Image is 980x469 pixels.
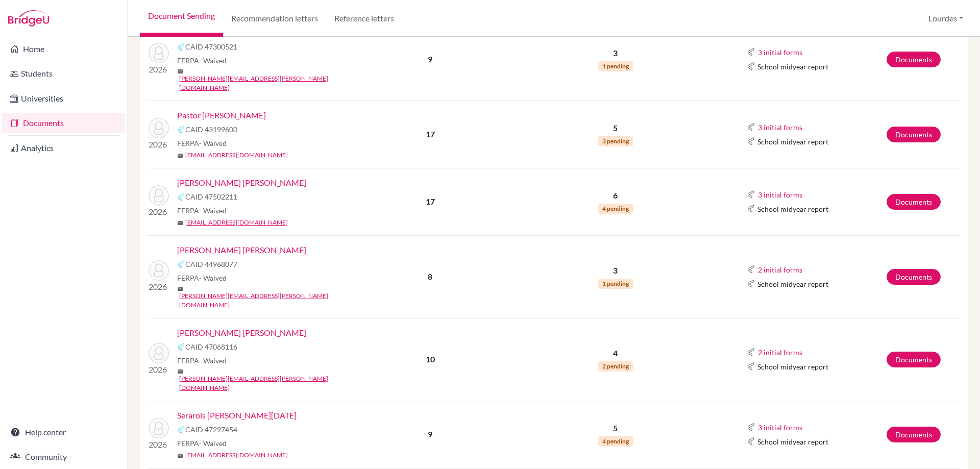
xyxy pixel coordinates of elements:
[757,279,828,289] span: School midyear report
[924,9,968,28] button: Lourdes
[598,436,633,447] span: 4 pending
[177,109,266,121] a: Pastor [PERSON_NAME]
[747,348,755,356] img: Common App logo
[2,88,125,109] a: Universities
[428,271,432,281] b: 8
[149,206,169,218] p: 2026
[149,118,169,138] img: Pastor Calderón, Sofia Angela
[757,347,803,358] button: 2 initial forms
[177,153,183,159] span: mail
[598,279,633,289] span: 1 pending
[177,220,183,226] span: mail
[185,41,237,52] span: CAID 47300521
[179,74,359,92] a: [PERSON_NAME][EMAIL_ADDRESS][PERSON_NAME][DOMAIN_NAME]
[2,39,125,59] a: Home
[177,205,227,216] span: FERPA
[747,265,755,274] img: Common App logo
[177,126,185,134] img: Common App logo
[177,138,227,149] span: FERPA
[177,273,227,283] span: FERPA
[149,363,169,376] p: 2026
[757,264,803,276] button: 2 initial forms
[149,281,169,293] p: 2026
[757,189,803,201] button: 3 initial forms
[185,124,237,135] span: CAID 43199600
[149,343,169,363] img: Santamaria Vargas, Daniela
[179,291,359,310] a: [PERSON_NAME][EMAIL_ADDRESS][PERSON_NAME][DOMAIN_NAME]
[149,138,169,151] p: 2026
[185,191,237,202] span: CAID 47502211
[757,46,803,58] button: 3 initial forms
[199,56,227,65] span: - Waived
[199,356,227,365] span: - Waived
[509,122,722,134] p: 5
[2,113,125,133] a: Documents
[185,259,237,269] span: CAID 44968077
[177,343,185,351] img: Common App logo
[598,204,633,214] span: 4 pending
[757,204,828,214] span: School midyear report
[177,68,183,75] span: mail
[149,185,169,206] img: Risi Morán, Paolo
[747,437,755,446] img: Common App logo
[747,190,755,199] img: Common App logo
[199,139,227,147] span: - Waived
[177,438,227,449] span: FERPA
[185,451,288,460] a: [EMAIL_ADDRESS][DOMAIN_NAME]
[185,151,288,160] a: [EMAIL_ADDRESS][DOMAIN_NAME]
[177,409,297,422] a: Serarols [PERSON_NAME][DATE]
[757,436,828,447] span: School midyear report
[757,361,828,372] span: School midyear report
[747,280,755,288] img: Common App logo
[185,218,288,227] a: [EMAIL_ADDRESS][DOMAIN_NAME]
[509,264,722,277] p: 3
[149,43,169,63] img: Palacios Cardenal, Nicolas
[887,427,941,442] a: Documents
[757,422,803,433] button: 3 initial forms
[598,136,633,146] span: 3 pending
[426,196,435,206] b: 17
[177,368,183,375] span: mail
[509,47,722,59] p: 3
[177,286,183,292] span: mail
[887,52,941,67] a: Documents
[177,453,183,459] span: mail
[177,244,306,256] a: [PERSON_NAME] [PERSON_NAME]
[428,429,432,439] b: 9
[747,205,755,213] img: Common App logo
[2,63,125,84] a: Students
[185,341,237,352] span: CAID 47068116
[426,129,435,139] b: 17
[757,121,803,133] button: 3 initial forms
[177,55,227,66] span: FERPA
[199,439,227,448] span: - Waived
[887,194,941,210] a: Documents
[509,347,722,359] p: 4
[2,447,125,467] a: Community
[177,426,185,434] img: Common App logo
[757,61,828,72] span: School midyear report
[149,438,169,451] p: 2026
[149,260,169,281] img: Safie Dada, Federico
[8,10,49,27] img: Bridge-U
[177,193,185,201] img: Common App logo
[747,423,755,431] img: Common App logo
[177,260,185,268] img: Common App logo
[887,269,941,285] a: Documents
[177,355,227,366] span: FERPA
[185,424,237,435] span: CAID 47297454
[747,62,755,70] img: Common App logo
[887,127,941,142] a: Documents
[2,138,125,158] a: Analytics
[747,48,755,56] img: Common App logo
[747,137,755,145] img: Common App logo
[177,43,185,51] img: Common App logo
[177,177,306,189] a: [PERSON_NAME] [PERSON_NAME]
[747,362,755,371] img: Common App logo
[149,418,169,438] img: Serarols Pacas, Lucia
[887,352,941,367] a: Documents
[598,61,633,71] span: 1 pending
[179,374,359,392] a: [PERSON_NAME][EMAIL_ADDRESS][PERSON_NAME][DOMAIN_NAME]
[509,189,722,202] p: 6
[2,422,125,442] a: Help center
